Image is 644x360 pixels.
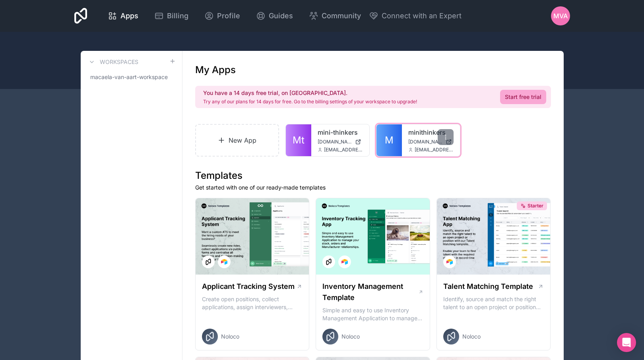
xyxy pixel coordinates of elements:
[120,10,138,21] span: Apps
[415,147,454,153] span: [EMAIL_ADDRESS][DOMAIN_NAME]
[553,11,568,21] span: MvA
[318,139,352,145] span: [DOMAIN_NAME]
[269,10,293,21] span: Guides
[318,128,363,137] a: mini-thinkers
[195,124,279,157] a: New App
[443,281,533,292] h1: Talent Matching Template
[87,70,176,84] a: macaela-van-aart-workspace
[195,184,551,192] p: Get started with one of our ready-made templates
[318,139,363,145] a: [DOMAIN_NAME]
[221,259,227,265] img: Airtable Logo
[198,7,246,25] a: Profile
[341,259,348,265] img: Airtable Logo
[408,139,454,145] a: [DOMAIN_NAME]
[221,333,239,341] span: Noloco
[369,10,462,21] button: Connect with an Expert
[286,124,311,156] a: Mt
[528,203,543,209] span: Starter
[202,295,303,311] p: Create open positions, collect applications, assign interviewers, centralise candidate feedback a...
[617,333,636,352] div: Open Intercom Messenger
[100,58,138,66] h3: Workspaces
[446,259,453,265] img: Airtable Logo
[195,64,236,76] h1: My Apps
[90,73,168,81] span: macaela-van-aart-workspace
[217,10,240,21] span: Profile
[324,147,363,153] span: [EMAIL_ADDRESS][DOMAIN_NAME]
[341,333,360,341] span: Noloco
[303,7,367,25] a: Community
[202,281,295,292] h1: Applicant Tracking System
[322,306,423,322] p: Simple and easy to use Inventory Management Application to manage your stock, orders and Manufact...
[250,7,299,25] a: Guides
[293,134,305,147] span: Mt
[101,7,145,25] a: Apps
[382,10,462,21] span: Connect with an Expert
[167,10,188,21] span: Billing
[462,333,481,341] span: Noloco
[408,139,442,145] span: [DOMAIN_NAME]
[322,281,418,303] h1: Inventory Management Template
[148,7,195,25] a: Billing
[408,128,454,137] a: minithinkers
[203,99,417,105] p: Try any of our plans for 14 days for free. Go to the billing settings of your workspace to upgrade!
[385,134,394,147] span: M
[443,295,544,311] p: Identify, source and match the right talent to an open project or position with our Talent Matchi...
[376,124,402,156] a: M
[87,57,138,67] a: Workspaces
[195,169,551,182] h1: Templates
[322,10,361,21] span: Community
[203,89,417,97] h2: You have a 14 days free trial, on [GEOGRAPHIC_DATA].
[500,90,546,104] a: Start free trial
